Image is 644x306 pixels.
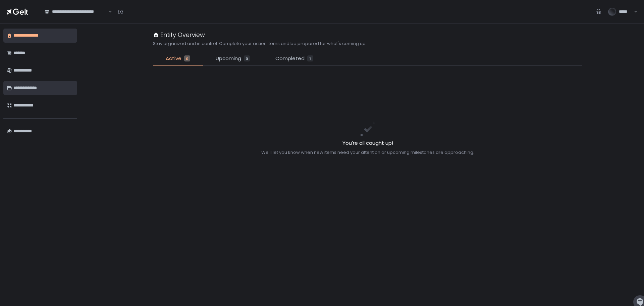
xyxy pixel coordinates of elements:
span: Upcoming [216,55,241,62]
input: Search for option [108,8,108,15]
div: We'll let you know when new items need your attention or upcoming milestones are approaching. [261,149,474,156]
h2: Stay organized and in control. Complete your action items and be prepared for what's coming up. [153,41,367,47]
div: 1 [307,55,313,61]
div: 0 [244,55,250,61]
h2: You're all caught up! [261,139,474,147]
span: Completed [275,55,305,62]
div: Search for option [40,5,112,19]
span: Active [166,55,181,62]
div: 0 [184,55,190,61]
div: Entity Overview [153,30,205,39]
